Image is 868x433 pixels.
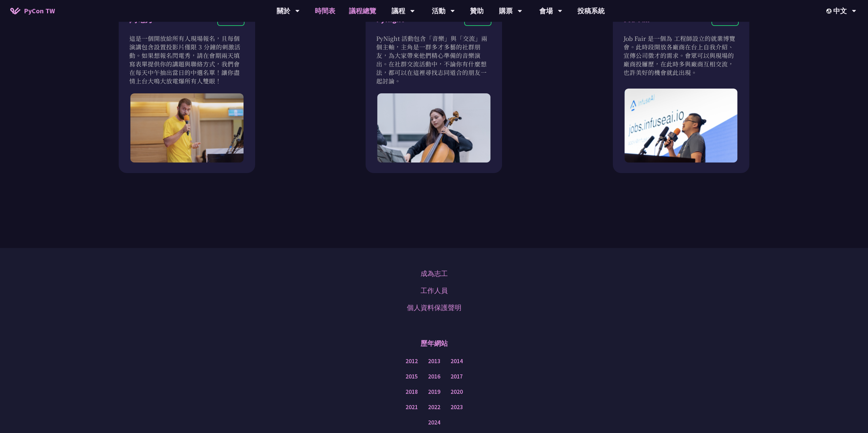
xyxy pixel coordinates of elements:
[406,388,418,396] a: 2018
[451,372,463,381] a: 2017
[406,372,418,381] a: 2015
[10,7,20,14] img: Home icon of PyCon TW 2025
[428,403,440,412] a: 2022
[428,357,440,366] a: 2013
[378,93,491,163] img: PyNight
[3,2,62,19] a: PyCon TW
[376,34,491,85] p: PyNight 活動包含「音樂」與「交流」兩個主軸，主角是一群多才多藝的社群朋友，為大家帶來他們精心準備的音樂演出。在社群交流活動中，不論你有什麼想法，都可以在這裡尋找志同道合的朋友一起討論。
[451,388,463,396] a: 2020
[428,372,440,381] a: 2016
[129,34,245,85] p: 這是一個開放給所有人現場報名，且每個演講包含設置投影片僅限 3 分鐘的刺激活動。如果想報名閃電秀，請在會期兩天填寫表單提供你的講題與聯絡方式，我們會在每天中午抽出當日的中選名單！讓你盡情上台大鳴...
[451,357,463,366] a: 2014
[623,34,739,77] p: Job Fair 是一個為 工程師設立的就業博覽會。此時段開放各廠商在台上自我介紹、宣傳公司徵才的需求。會眾可以與現場的廠商投屨歷，在此時多與廠商互相交流，也許美好的機會就此出現。
[406,357,418,366] a: 2012
[428,388,440,396] a: 2019
[24,6,55,16] span: PyCon TW
[406,403,418,412] a: 2021
[421,333,448,354] p: 歷年網站
[826,9,833,14] img: Locale Icon
[421,285,448,296] a: 工作人員
[428,418,440,427] a: 2024
[624,89,738,163] img: Job Fair
[407,303,461,313] a: 個人資料保護聲明
[451,403,463,412] a: 2023
[421,268,448,279] a: 成為志工
[130,93,244,163] img: Lightning Talk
